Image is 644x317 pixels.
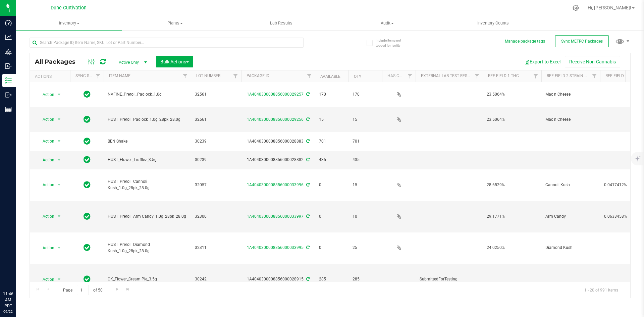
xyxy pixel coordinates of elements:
a: Filter [180,70,191,82]
button: Sync METRC Packages [555,35,609,47]
div: 1A4040300008856000028915 [240,276,316,282]
a: Inventory Counts [440,16,546,30]
a: Filter [405,70,416,82]
a: Filter [589,70,600,82]
span: HUST_Preroll_Diamond Kush_1.0g_28pk_28.0g [108,242,187,254]
a: Lot Number [196,73,220,78]
inline-svg: Inventory [5,77,12,84]
span: HUST_Preroll_Padlock_1.0g_28pk_28.0g [108,116,187,123]
span: 170 [319,91,344,98]
span: Inventory Counts [468,20,518,26]
span: Inventory [16,20,122,26]
span: Bulk Actions [160,59,189,64]
a: 1A4040300008856000029257 [247,92,304,97]
span: 435 [353,157,378,163]
span: In Sync [84,115,91,124]
a: Available [320,74,340,79]
span: select [55,212,63,221]
span: Action [37,115,55,124]
a: Audit [334,16,440,30]
a: 1A4040300008856000029256 [247,117,304,122]
span: Page of 50 [57,285,108,295]
span: Sync from Compliance System [305,245,310,250]
span: Include items not tagged for facility [376,38,409,48]
span: In Sync [84,180,91,190]
inline-svg: Inbound [5,63,12,69]
a: Filter [530,70,541,82]
span: CK_Flower_Cream Pie_3.5g [108,276,187,282]
span: 32561 [195,116,237,123]
span: 285 [353,276,378,282]
span: 15 [319,116,344,123]
span: 170 [353,91,378,98]
span: NVFINE_Preroll_Padlock_1.0g [108,91,187,98]
iframe: Resource center unread badge [20,262,28,270]
span: In Sync [84,274,91,284]
span: Dune Cultivation [51,5,87,11]
span: In Sync [84,243,91,252]
span: 29.1771% [487,213,537,220]
a: Inventory [16,16,122,30]
span: 32057 [195,182,237,188]
span: Sync from Compliance System [305,277,310,281]
span: 28.6529% [487,182,537,188]
span: Action [37,90,55,99]
span: Action [37,137,55,146]
span: HUST_Flower_Trufflez_3.5g [108,157,187,163]
span: select [55,90,63,99]
div: Actions [35,74,67,79]
span: In Sync [84,212,91,221]
span: 15 [353,182,378,188]
div: Manage settings [572,5,580,11]
span: select [55,243,63,253]
span: Sync from Compliance System [305,157,310,162]
span: Diamond Kush [545,245,596,251]
span: 25 [353,245,378,251]
span: select [55,155,63,165]
span: 0 [319,213,344,220]
a: 1A4040300008856000033996 [247,182,304,187]
inline-svg: Grow [5,48,12,55]
a: Package ID [247,73,269,78]
span: 23.5064% [487,91,537,98]
span: In Sync [84,90,91,99]
div: 1A4040300008856000028882 [240,157,316,163]
a: Filter [304,70,315,82]
a: Go to the next page [112,285,122,294]
a: Ref Field 1 THC [488,73,519,78]
span: Sync from Compliance System [305,139,310,144]
a: Go to the last page [123,285,133,294]
a: 1A4040300008856000033997 [247,214,304,219]
span: 15 [353,116,378,123]
span: 30242 [195,276,237,282]
button: Bulk Actions [156,56,193,67]
iframe: Resource center [7,263,27,283]
span: Arm Candy [545,213,596,220]
a: Filter [93,70,104,82]
span: Action [37,180,55,190]
span: 701 [319,138,344,145]
span: 435 [319,157,344,163]
th: Has COA [382,70,416,82]
span: Action [37,275,55,284]
input: 1 [77,285,89,295]
span: HUST_Preroll_Arm Candy_1.0g_28pk_28.0g [108,213,187,220]
span: Mac n Cheese [545,116,596,123]
inline-svg: Reports [5,106,12,113]
a: Plants [122,16,228,30]
div: 1A4040300008856000028883 [240,138,316,145]
span: Plants [122,20,228,26]
span: Sync from Compliance System [305,182,310,187]
span: Hi, [PERSON_NAME]! [588,5,631,10]
span: All Packages [35,58,82,65]
span: BEN Shake [108,138,187,145]
a: Sync Status [75,73,101,78]
a: Filter [230,70,241,82]
span: In Sync [84,137,91,146]
span: Action [37,212,55,221]
span: select [55,275,63,284]
inline-svg: Analytics [5,34,12,41]
span: 701 [353,138,378,145]
a: Filter [472,70,483,82]
input: Search Package ID, Item Name, SKU, Lot or Part Number... [30,38,304,48]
